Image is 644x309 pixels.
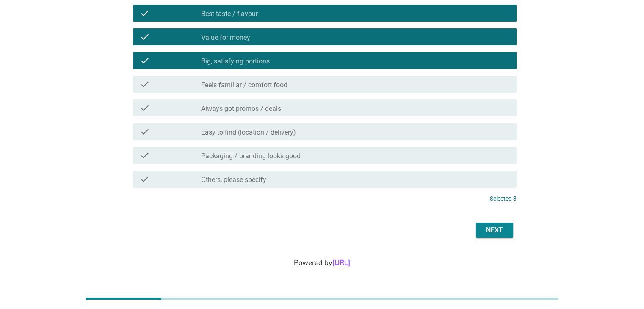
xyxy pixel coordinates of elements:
[483,225,506,235] div: Next
[332,258,350,268] a: [URL]
[201,128,296,137] label: Easy to find (location / delivery)
[140,55,150,66] i: check
[476,223,513,238] button: Next
[140,174,150,184] i: check
[140,79,150,89] i: check
[201,105,281,113] label: Always got promos / deals
[201,57,270,66] label: Big, satisfying portions
[201,152,301,160] label: Packaging / branding looks good
[140,32,150,42] i: check
[140,8,150,18] i: check
[140,103,150,113] i: check
[201,33,250,42] label: Value for money
[201,176,266,184] label: Others, please specify
[201,10,258,18] label: Best taste / flavour
[201,81,287,89] label: Feels familiar / comfort food
[10,257,634,268] div: Powered by
[140,127,150,137] i: check
[140,150,150,160] i: check
[490,194,517,203] p: Selected 3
